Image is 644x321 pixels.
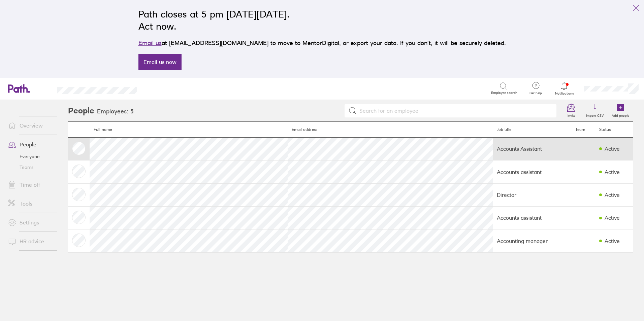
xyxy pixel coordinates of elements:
[493,183,571,206] td: Director
[525,91,547,95] span: Get help
[3,235,57,248] a: HR advice
[68,100,94,121] h2: People
[493,160,571,183] td: Accounts assistant
[3,162,57,173] a: Teams
[138,39,162,46] a: Email us
[608,100,633,121] a: Add people
[571,122,595,138] th: Team
[563,112,579,118] label: Invite
[491,91,517,95] span: Employee search
[3,119,57,132] a: Overview
[608,112,633,118] label: Add people
[605,192,620,198] div: Active
[3,178,57,191] a: Time off
[605,169,620,175] div: Active
[553,81,575,96] a: Notifications
[155,85,172,91] div: Search
[595,122,633,138] th: Status
[493,137,571,160] td: Accounts Assistant
[560,100,582,121] a: Invite
[582,112,608,118] label: Import CSV
[3,197,57,210] a: Tools
[605,215,620,221] div: Active
[553,92,575,96] span: Notifications
[493,229,571,252] td: Accounting manager
[138,54,182,70] a: Email us now
[138,8,506,32] h2: Path closes at 5 pm [DATE][DATE]. Act now.
[3,138,57,151] a: People
[582,100,608,121] a: Import CSV
[605,146,620,152] div: Active
[493,122,571,138] th: Job title
[493,206,571,229] td: Accounts assistant
[138,38,506,48] p: at [EMAIL_ADDRESS][DOMAIN_NAME] to move to MentorDigital, or export your data. If you don’t, it w...
[3,151,57,162] a: Everyone
[90,122,288,138] th: Full name
[605,238,620,244] div: Active
[3,216,57,229] a: Settings
[97,108,134,115] h3: Employees: 5
[357,104,553,117] input: Search for an employee
[288,122,493,138] th: Email address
